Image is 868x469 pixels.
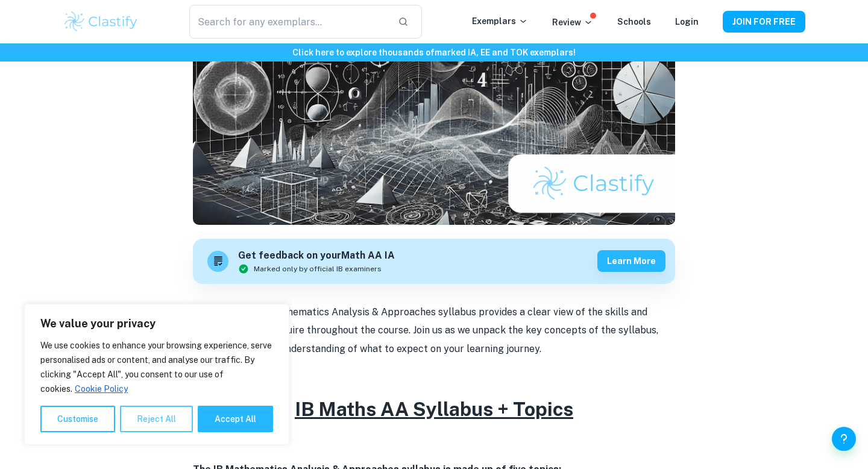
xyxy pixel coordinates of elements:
button: Customise [40,406,115,432]
button: JOIN FOR FREE [723,11,805,33]
p: We use cookies to enhance your browsing experience, serve personalised ads or content, and analys... [40,338,273,396]
a: Schools [617,17,651,27]
a: Cookie Policy [74,383,128,394]
button: Learn more [597,250,665,272]
p: Review [552,16,593,29]
button: Accept All [198,406,273,432]
input: Search for any exemplars... [189,5,388,39]
p: Exemplars [472,14,528,28]
img: Clastify logo [63,10,139,34]
h6: Get feedback on your Math AA IA [238,248,395,263]
u: IB Maths AA Syllabus + Topics [295,398,573,420]
span: Marked only by official IB examiners [254,263,382,274]
button: Help and Feedback [832,427,856,451]
p: Exploring the IB Mathematics Analysis & Approaches syllabus provides a clear view of the skills a... [193,303,675,358]
a: Get feedback on yourMath AA IAMarked only by official IB examinersLearn more [193,239,675,284]
div: We value your privacy [24,304,289,445]
h6: Click here to explore thousands of marked IA, EE and TOK exemplars ! [2,46,866,59]
p: We value your privacy [40,316,273,331]
a: Login [675,17,699,27]
button: Reject All [120,406,193,432]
